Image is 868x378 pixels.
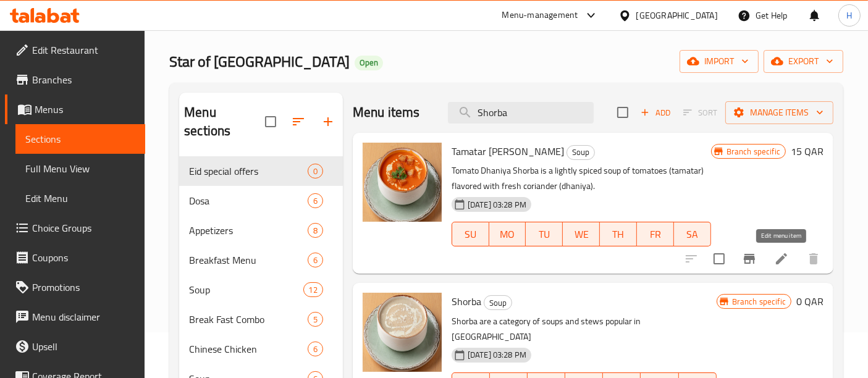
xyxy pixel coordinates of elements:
[531,225,558,243] span: TU
[304,284,322,296] span: 12
[355,57,383,68] span: Open
[5,65,145,94] a: Branches
[636,103,675,122] button: Add
[189,253,308,267] span: Breakfast Menu
[463,349,531,361] span: [DATE] 03:28 PM
[674,222,711,246] button: SA
[189,312,308,327] span: Break Fast Combo
[179,275,343,304] div: Soup12
[706,246,732,272] span: Select to update
[457,225,484,243] span: SU
[303,282,323,297] div: items
[722,146,785,157] span: Branch specific
[452,314,717,345] p: Shorba are a category of soups and stews popular in [GEOGRAPHIC_DATA]
[735,105,824,120] span: Manage items
[189,282,303,297] span: Soup
[600,222,637,246] button: TH
[5,94,145,124] a: Menus
[308,166,322,177] span: 0
[363,293,442,372] img: Shorba
[764,50,843,73] button: export
[680,50,759,73] button: import
[494,225,521,243] span: MO
[636,103,675,122] span: Add item
[179,216,343,245] div: Appetizers8
[308,342,323,356] div: items
[452,222,489,246] button: SU
[284,107,313,136] span: Sort sections
[484,295,512,310] div: Soup
[679,225,706,243] span: SA
[35,102,135,117] span: Menus
[179,334,343,364] div: Chinese Chicken6
[25,191,135,206] span: Edit Menu
[773,54,833,69] span: export
[5,213,145,243] a: Choice Groups
[689,54,749,69] span: import
[526,222,563,246] button: TU
[308,312,323,327] div: items
[32,72,135,87] span: Branches
[5,302,145,332] a: Menu disclaimer
[563,222,600,246] button: WE
[735,244,764,274] button: Branch-specific-item
[353,103,420,122] h2: Menu items
[189,164,308,178] span: Eid special offers
[463,199,531,211] span: [DATE] 03:28 PM
[179,156,343,186] div: Eid special offers0
[5,272,145,302] a: Promotions
[791,143,824,160] h6: 15 QAR
[642,225,669,243] span: FR
[308,193,323,208] div: items
[636,9,718,22] div: [GEOGRAPHIC_DATA]
[308,164,323,178] div: items
[5,243,145,272] a: Coupons
[308,195,322,207] span: 6
[15,183,145,213] a: Edit Menu
[725,101,833,124] button: Manage items
[189,223,308,238] span: Appetizers
[799,244,828,274] button: delete
[610,99,636,125] span: Select section
[675,103,725,122] span: Select section first
[637,222,674,246] button: FR
[32,309,135,324] span: Menu disclaimer
[308,223,323,238] div: items
[363,143,442,222] img: Tamatar Daniya Shorba
[796,293,824,310] h6: 0 QAR
[15,124,145,154] a: Sections
[308,314,322,325] span: 5
[189,342,308,356] span: Chinese Chicken
[169,48,350,75] span: Star of [GEOGRAPHIC_DATA]
[313,107,343,136] button: Add section
[189,193,308,208] span: Dosa
[25,132,135,146] span: Sections
[502,8,578,23] div: Menu-management
[567,145,595,160] div: Soup
[179,245,343,275] div: Breakfast Menu6
[25,161,135,176] span: Full Menu View
[489,222,526,246] button: MO
[5,332,145,361] a: Upsell
[32,250,135,265] span: Coupons
[452,292,481,311] span: Shorba
[32,220,135,235] span: Choice Groups
[308,343,322,355] span: 6
[567,145,594,159] span: Soup
[179,304,343,334] div: Break Fast Combo5
[484,296,512,310] span: Soup
[452,142,564,161] span: Tamatar [PERSON_NAME]
[727,296,791,308] span: Branch specific
[184,103,265,140] h2: Menu sections
[15,154,145,183] a: Full Menu View
[605,225,632,243] span: TH
[355,56,383,70] div: Open
[258,109,284,135] span: Select all sections
[308,254,322,266] span: 6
